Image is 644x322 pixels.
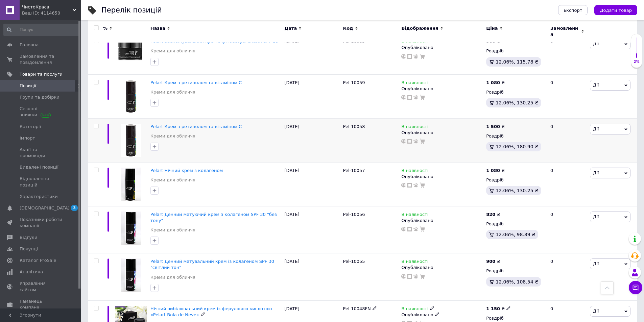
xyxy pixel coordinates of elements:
[546,253,588,301] div: 0
[150,227,195,233] a: Креми для обличчя
[115,39,147,61] img: Pelart Увлажняющий крем с фитоэстрогенами SPF 15
[20,71,63,77] span: Товари та послуги
[546,162,588,206] div: 0
[150,259,274,270] a: Pelart Денний матувальний крем із колагеном SPF 30 "світлий тон"
[343,80,365,85] span: Pel-10059
[20,194,58,200] span: Характеристики
[496,188,539,193] span: 12.06%, 130.25 ₴
[20,205,70,211] span: [DEMOGRAPHIC_DATA]
[343,259,365,264] span: Pel-10055
[546,33,588,75] div: 0
[496,59,539,65] span: 12.06%, 115.78 ₴
[401,130,483,136] div: Опубліковано
[20,298,63,311] span: Гаманець компанії
[121,124,141,157] img: Pelart Крем с ретинолом и витамином С
[150,177,195,183] a: Креми для обличчя
[486,48,545,54] div: Роздріб
[401,174,483,180] div: Опубліковано
[121,80,141,113] img: Pelart Крем с ретинолом и витамином С
[20,217,63,229] span: Показники роботи компанії
[150,48,195,54] a: Креми для обличчя
[496,232,535,237] span: 12.06%, 98.89 ₴
[20,257,56,264] span: Каталог ProSale
[101,7,162,14] div: Перелік позицій
[486,89,545,95] div: Роздріб
[486,168,500,173] b: 1 080
[343,212,365,217] span: Pel-10056
[20,280,63,293] span: Управління сайтом
[546,206,588,253] div: 0
[593,308,599,314] span: Дії
[20,234,37,241] span: Відгуки
[401,80,428,87] span: В наявності
[343,168,365,173] span: Pel-10057
[486,306,500,311] b: 1 150
[20,42,39,48] span: Головна
[71,205,78,211] span: 3
[486,212,500,218] div: ₴
[343,25,353,31] span: Код
[486,268,545,274] div: Роздріб
[20,164,58,170] span: Видалені позиції
[593,170,599,175] span: Дії
[401,218,483,224] div: Опубліковано
[486,306,511,312] div: ₴
[593,41,599,46] span: Дії
[496,144,539,149] span: 12.06%, 180.90 ₴
[20,124,41,130] span: Категорії
[486,80,505,86] div: ₴
[550,25,579,38] span: Замовлення
[593,214,599,219] span: Дії
[401,259,428,266] span: В наявності
[486,221,545,227] div: Роздріб
[121,258,141,292] img: Pelart Дневной матирующий крем с коллагеном SPF 30 "светлый тон"
[150,212,277,223] a: Pelart Денний матуючий крем з колагеном SPF 30 "без тону"
[150,124,242,129] a: Pelart Крем з ретинолом та вітаміном C
[20,147,63,159] span: Акції та промокоди
[546,118,588,162] div: 0
[546,74,588,118] div: 0
[343,124,365,129] span: Pel-10058
[150,89,195,95] a: Креми для обличчя
[486,124,505,130] div: ₴
[20,176,63,188] span: Відновлення позицій
[20,246,38,252] span: Покупці
[283,33,341,75] div: [DATE]
[401,312,483,318] div: Опубліковано
[486,259,495,264] b: 900
[496,100,539,105] span: 12.06%, 130.25 ₴
[593,82,599,88] span: Дії
[401,25,438,31] span: Відображення
[283,162,341,206] div: [DATE]
[401,212,428,219] span: В наявності
[22,10,81,16] div: Ваш ID: 4114650
[343,306,371,311] span: Pel-10048FN
[600,8,632,13] span: Додати товар
[20,106,63,118] span: Сезонні знижки
[20,269,43,275] span: Аналітика
[629,281,642,294] button: Чат з покупцем
[150,306,272,317] a: Нічний вибілювальний крем із феруловою кислотою «Pelart Bola de Neve»
[486,177,545,183] div: Роздріб
[486,133,545,139] div: Роздріб
[20,83,36,89] span: Позиції
[486,168,505,174] div: ₴
[631,59,642,64] div: 2%
[150,274,195,280] a: Креми для обличчя
[283,253,341,301] div: [DATE]
[150,25,165,31] span: Назва
[22,4,73,10] span: ЧистоКраса
[486,258,500,265] div: ₴
[283,206,341,253] div: [DATE]
[150,168,223,173] a: Pelart Нічний крем з колагеном
[564,8,582,13] span: Експорт
[558,5,588,15] button: Експорт
[593,261,599,266] span: Дії
[283,74,341,118] div: [DATE]
[593,126,599,131] span: Дії
[283,118,341,162] div: [DATE]
[401,265,483,271] div: Опубліковано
